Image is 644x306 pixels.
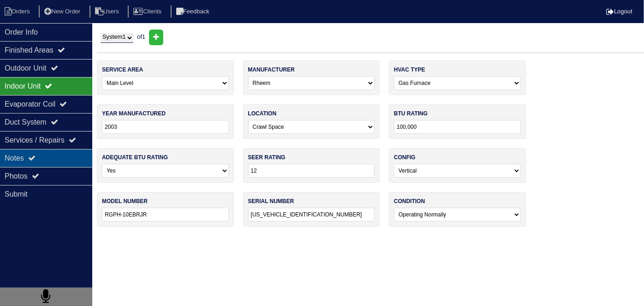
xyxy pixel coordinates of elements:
div: of 1 [97,30,644,45]
label: year manufactured [102,109,166,118]
li: Users [89,6,126,18]
label: serial number [248,197,294,205]
label: hvac type [394,66,425,74]
li: Clients [128,6,169,18]
label: config [394,153,416,162]
label: adequate btu rating [102,153,168,162]
li: New Order [39,6,88,18]
label: location [248,109,277,118]
label: seer rating [248,153,286,162]
label: model number [102,197,148,205]
a: Users [89,8,126,15]
label: btu rating [394,109,428,118]
a: Logout [606,8,632,15]
label: condition [394,197,425,205]
a: Clients [128,8,169,15]
li: Feedback [171,6,217,18]
label: service area [102,66,143,74]
a: New Order [39,8,88,15]
label: manufacturer [248,66,295,74]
